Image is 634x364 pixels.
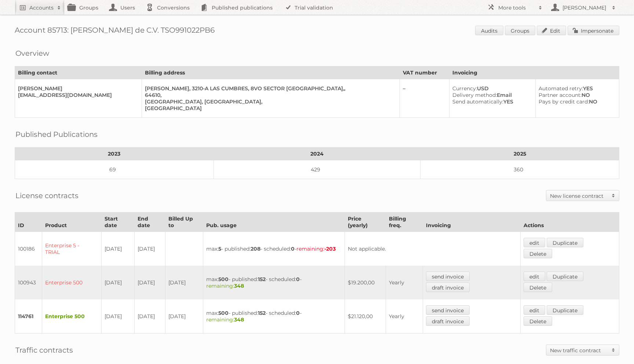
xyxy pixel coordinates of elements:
div: [PERSON_NAME], 3210-A LAS CUMBRES, 8VO SECTOR [GEOGRAPHIC_DATA],, [145,85,394,92]
a: Impersonate [568,26,619,35]
th: Start date [101,212,135,232]
div: 64610, [145,92,394,98]
td: 114761 [15,299,42,334]
a: Delete [524,249,552,258]
td: Enterprise 5 - TRIAL [42,232,102,266]
th: Invoicing [423,212,521,232]
td: Enterprise 500 [42,266,102,299]
strong: 500 [218,310,229,316]
th: Product [42,212,102,232]
td: [DATE] [165,299,203,334]
a: Delete [524,316,552,326]
td: 360 [420,160,619,179]
a: Duplicate [547,272,583,281]
strong: 152 [258,310,266,316]
span: Send automatically: [452,98,503,105]
td: [DATE] [101,266,135,299]
span: Partner account: [539,92,582,98]
a: Groups [505,26,535,35]
h2: License contracts [15,190,79,201]
a: draft invoice [426,283,470,292]
div: [EMAIL_ADDRESS][DOMAIN_NAME] [18,92,136,98]
div: [PERSON_NAME] [18,85,136,92]
a: send invoice [426,272,470,281]
a: Delete [524,283,552,292]
span: Pays by credit card: [539,98,589,105]
h2: Accounts [29,4,54,11]
td: [DATE] [135,299,165,334]
td: $21.120,00 [345,299,386,334]
td: $19.200,00 [345,266,386,299]
strong: 348 [234,316,244,323]
strong: 208 [251,245,260,252]
h2: Overview [15,48,49,59]
td: [DATE] [165,266,203,299]
h1: Account 85713: [PERSON_NAME] de C.V. TSO991022PB6 [15,26,619,37]
td: Enterprise 500 [42,299,102,334]
strong: 0 [296,310,300,316]
div: USD [452,85,529,92]
td: Yearly [386,299,423,334]
a: Edit [537,26,566,35]
strong: 152 [258,276,266,283]
strong: 0 [291,245,295,252]
th: VAT number [400,66,449,79]
td: [DATE] [135,266,165,299]
h2: Published Publications [15,129,98,140]
td: 100186 [15,232,42,266]
th: Price (yearly) [345,212,386,232]
div: YES [452,98,529,105]
td: max: - published: - scheduled: - [203,232,345,266]
a: edit [524,238,545,247]
td: max: - published: - scheduled: - [203,299,345,334]
a: draft invoice [426,316,470,326]
h2: [PERSON_NAME] [561,4,608,11]
th: 2024 [214,148,420,160]
strong: 348 [234,283,244,289]
span: Toggle [608,345,619,355]
th: ID [15,212,42,232]
th: Actions [521,212,619,232]
div: [GEOGRAPHIC_DATA] [145,105,394,112]
a: Audits [475,26,503,35]
th: 2025 [420,148,619,160]
span: Toggle [608,190,619,201]
th: Invoicing [449,66,619,79]
h2: New license contract [550,192,608,200]
a: New license contract [546,190,619,201]
th: Billing freq. [386,212,423,232]
strong: -203 [324,245,336,252]
span: Delivery method: [452,92,497,98]
div: [GEOGRAPHIC_DATA], [GEOGRAPHIC_DATA], [145,98,394,105]
td: [DATE] [135,232,165,266]
h2: New traffic contract [550,347,608,354]
th: Billing address [142,66,400,79]
div: YES [539,85,613,92]
span: Currency: [452,85,477,92]
td: 69 [15,160,214,179]
td: [DATE] [101,299,135,334]
a: Duplicate [547,305,583,315]
td: – [400,79,449,118]
th: Billed Up to [165,212,203,232]
a: Duplicate [547,238,583,247]
td: Not applicable. [345,232,520,266]
span: remaining: [296,245,336,252]
strong: 0 [296,276,300,283]
td: Yearly [386,266,423,299]
a: edit [524,305,545,315]
a: send invoice [426,305,470,315]
span: Automated retry: [539,85,583,92]
a: edit [524,272,545,281]
h2: Traffic contracts [15,345,73,356]
th: Billing contact [15,66,142,79]
strong: 500 [218,276,229,283]
th: 2023 [15,148,214,160]
div: Email [452,92,529,98]
td: 100943 [15,266,42,299]
td: [DATE] [101,232,135,266]
a: New traffic contract [546,345,619,355]
td: 429 [214,160,420,179]
div: NO [539,98,613,105]
td: max: - published: - scheduled: - [203,266,345,299]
